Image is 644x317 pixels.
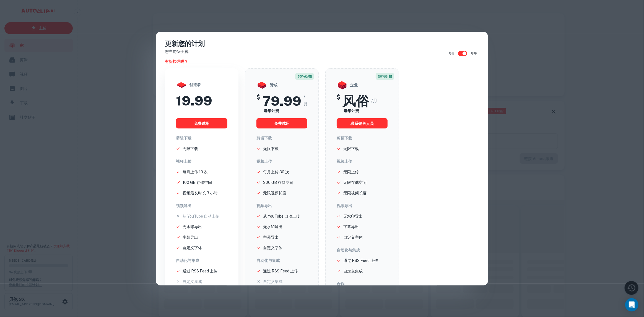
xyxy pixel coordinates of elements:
[165,49,184,54] font: 您当前位于
[183,269,217,273] font: 通过 RSS Feed 上传
[183,214,219,218] font: 从 YouTube 自动上传
[176,136,191,140] font: 剪辑下载
[625,298,638,311] div: 打开 Intercom Messenger
[343,269,363,273] font: 自定义集成
[262,93,301,109] font: 79.99
[256,258,280,263] font: 自动化与集成
[303,95,308,107] font: /月
[165,40,205,47] font: 更新您的计划
[183,225,202,229] font: 无水印导出
[263,246,282,250] font: 自定义字体
[350,121,374,126] font: 联系销售人员
[297,74,312,78] font: 33%折扣
[183,235,198,239] font: 字幕导出
[337,94,340,100] font: $
[337,136,352,140] font: 剪辑下载
[183,180,212,185] font: 100 GB 存储空间
[263,146,279,151] font: 无限下载
[176,159,191,164] font: 视频上传
[471,51,477,55] font: 每年
[337,203,352,208] font: 视频导出
[350,83,358,87] font: 企业
[163,57,190,66] button: 有折扣码吗？
[184,49,192,54] font: 層。
[263,225,282,229] font: 无水印导出
[183,170,208,174] font: 每月上传 10 次
[343,258,378,263] font: 通过 RSS Feed 上传
[343,170,359,174] font: 无限上传
[343,235,363,239] font: 自定义字体
[263,180,293,185] font: 300 GB 存储空间
[176,203,191,208] font: 视频导出
[183,146,198,151] font: 无限下载
[263,214,300,218] font: 从 YouTube 自动上传
[183,191,218,195] font: 视频最长时长 3 小时
[183,279,202,284] font: 自定义集成
[263,269,298,273] font: 通过 RSS Feed 上传
[337,248,360,252] font: 自动化与集成
[337,118,388,128] button: 联系销售人员
[343,146,359,151] font: 无限下载
[176,118,227,128] button: 免费试用
[263,191,286,195] font: 无限视频长度
[337,159,352,164] font: 视频上传
[176,258,199,263] font: 自动化与集成
[263,279,282,284] font: 自定义集成
[183,246,202,250] font: 自定义字体
[256,118,307,128] button: 免费试用
[343,214,363,218] font: 无水印导出
[274,121,290,126] font: 免费试用
[344,109,359,113] font: 每年计费
[256,94,260,100] font: $
[256,159,272,164] font: 视频上传
[371,98,377,103] font: /月
[263,235,279,239] font: 字幕导出
[264,109,279,113] font: 每年计费
[343,180,367,185] font: 无限存储空间
[270,83,277,87] font: 赞成
[337,282,344,286] font: 合作
[189,83,201,87] font: 创造者
[176,93,212,109] font: 19.99
[256,203,272,208] font: 视频导出
[342,93,369,109] font: 风俗
[449,51,455,55] font: 每月
[343,191,367,195] font: 无限视频长度
[256,136,272,140] font: 剪辑下载
[263,170,289,174] font: 每月上传 30 次
[343,225,359,229] font: 字幕导出
[378,74,392,78] font: 20%折扣
[194,121,209,126] font: 免费试用
[165,59,188,64] font: 有折扣码吗？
